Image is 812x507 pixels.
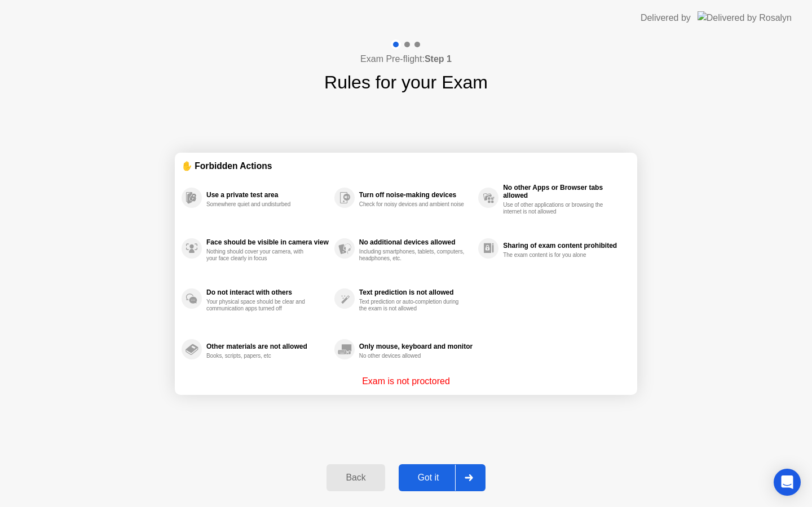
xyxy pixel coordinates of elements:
[360,52,452,66] h4: Exam Pre-flight:
[206,343,329,350] div: Other materials are not allowed
[402,473,455,483] div: Got it
[503,202,610,215] div: Use of other applications or browsing the internet is not allowed
[206,201,313,208] div: Somewhere quiet and undisturbed
[359,299,466,312] div: Text prediction or auto-completion during the exam is not allowed
[698,11,792,24] img: Delivered by Rosalyn
[182,159,630,172] div: ✋ Forbidden Actions
[359,191,473,199] div: Turn off noise-making devices
[359,248,466,262] div: Including smartphones, tablets, computers, headphones, etc.
[206,248,313,262] div: Nothing should cover your camera, with your face clearly in focus
[359,238,473,246] div: No additional devices allowed
[326,464,385,491] button: Back
[324,69,488,96] h1: Rules for your Exam
[330,473,381,483] div: Back
[503,252,610,259] div: The exam content is for you alone
[359,343,473,350] div: Only mouse, keyboard and monitor
[503,184,625,199] div: No other Apps or Browser tabs allowed
[774,469,801,496] div: Open Intercom Messenger
[359,353,466,359] div: No other devices allowed
[425,54,452,64] b: Step 1
[206,353,313,359] div: Books, scripts, papers, etc
[206,288,329,296] div: Do not interact with others
[641,11,691,25] div: Delivered by
[206,191,329,199] div: Use a private test area
[362,375,450,388] p: Exam is not proctored
[359,201,466,208] div: Check for noisy devices and ambient noise
[503,242,625,250] div: Sharing of exam content prohibited
[206,238,329,246] div: Face should be visible in camera view
[399,464,486,491] button: Got it
[359,288,473,296] div: Text prediction is not allowed
[206,299,313,312] div: Your physical space should be clear and communication apps turned off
